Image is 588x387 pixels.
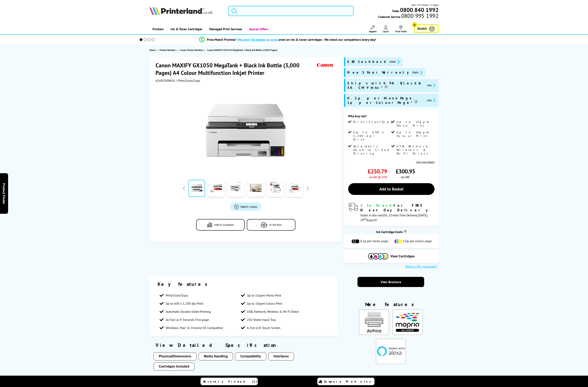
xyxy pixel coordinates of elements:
button: Media Handling [199,352,233,360]
button: Add to Compare [196,219,245,231]
span: Log In [383,30,389,33]
span: 0 [412,22,417,27]
span: Windows, Mac* & Chrome OS Compatible [166,326,223,330]
span: £250.79 [368,168,387,175]
span: ex VAT @ 20% [369,175,387,179]
a: Add to Basket [348,183,435,195]
span: Watch video [240,205,257,209]
button: promo-description [426,83,437,88]
span: Up to 15ppm Mono Print [397,120,434,127]
span: Customer Service: [378,14,439,19]
span: 0.2p per Mono Page, 1p per Colour Page* [347,96,424,105]
span: Print/Scan/Copy [166,293,188,297]
span: £300.95 [396,168,415,175]
span: In the Box [269,223,282,226]
a: Managed Print Services [205,24,245,34]
a: KeyFeatureModal303 [376,361,406,365]
span: Up to 600 x 1,200 dpi Print [166,301,203,305]
a: Canon Printer Bundles [180,48,204,52]
span: Automatic Double Sided Printing [353,144,391,155]
a: Support [369,25,377,33]
img: AirPrint [359,310,389,335]
span: Free 3 Year Warranty [347,70,409,75]
span: Up to 15ppm Mono Print [247,293,281,297]
img: Canon [316,61,334,69]
span: Print/Scan/Copy [353,120,395,124]
span: Support [369,30,377,33]
div: View Detailed Specification [153,342,333,348]
span: Canon Printer Bundles [180,48,203,52]
span: Order in the next for Free Delivery [DATE] 20 August! [360,213,427,222]
button: What is 5% coverage? [404,265,439,269]
a: 0800 840 1992 [399,8,439,12]
a: Basket 0 [414,24,439,33]
a: KeyFeatureModal85 [359,332,389,336]
img: Printerland Logo [149,6,213,15]
a: Track Order [395,25,407,33]
button: Interfaces [268,352,294,360]
span: Compare Products [324,380,373,383]
button: View Cartridges [347,253,436,260]
b: 0800 840 1992 [400,6,439,14]
span: Add to Compare [214,223,234,226]
span: 0.2p per mono page [360,239,388,244]
span: 6.7cm LCD Touch Screen [247,326,280,330]
span: As Fast as 9 Seconds First page [166,318,209,322]
span: Price Match Promise* [207,38,237,42]
button: promo-description [411,70,424,75]
span: Ink & Toner Cartridges [171,24,202,34]
div: modal_delivery [348,203,435,222]
div: - even on ink & toner cartridges - We check our competitors every day! [237,38,376,42]
span: Canon MAXIFY GX1050 MegaTank + Black Ink Bottle (3,000 Pages) [207,48,277,52]
span: | Print/Scan/Copy [176,78,200,83]
span: Recently Viewed (1) [203,380,257,383]
a: Printer Bundles [160,48,177,52]
div: Key features [158,281,329,287]
span: 250 Sheet Input Tray [247,318,276,322]
span: Home [149,48,156,52]
button: In the Box [247,219,295,231]
span: View Cartridges [390,255,415,258]
button: promo-description [388,59,401,64]
a: Printers [149,24,167,34]
button: Physical/Dimensions [153,352,196,360]
span: We won’t be beaten on price, [238,38,279,42]
span: USB, Network, Wireless & Wi-Fi Direct [397,144,434,155]
img: Canon MAXIFY GX1050 MegaTank + Black Ink Bottle (3,000 Pages) [206,91,285,170]
sup: Cost per page [404,230,407,233]
div: Ink Cartridge Costs [344,230,439,234]
a: Compare Products [317,378,374,385]
img: Cartridges [368,253,388,259]
span: 6169C008KVL [156,78,176,83]
a: KeyFeatureModal324 [393,332,423,336]
div: for FREE Next Day Delivery [360,203,435,212]
span: Sales: [392,9,399,13]
span: 2 In Stock [360,203,394,208]
span: Up to 600 x 1,200 dpi Print [353,130,391,141]
span: Printer Bundles [160,48,176,52]
a: Ink & Toner Cartridges [167,24,205,34]
span: Up to 10ppm Colour Print [247,301,282,305]
img: Mopria Certified [393,310,423,335]
button: Compatibility [235,352,266,360]
a: Home [149,48,157,52]
a: Special Offers [245,24,271,34]
span: Product Finder [2,183,6,204]
div: Why buy me? [348,114,435,120]
div: More features [357,301,424,310]
a: Log In [383,25,389,33]
span: Ships with 9K Black & 3K CMY Inks* [347,81,424,90]
span: Basket [417,26,427,31]
button: Cartridges Included [153,362,194,371]
span: 5h, 31m [384,213,395,217]
span: inc VAT [401,175,410,179]
button: promo-description [426,98,437,103]
span: 0800 995 1992 [401,14,439,18]
span: USB, Network, Wireless & Wi-Fi Direct [247,310,299,314]
a: View more details [416,160,435,163]
a: Recently Viewed (1) [201,378,258,385]
span: Up to 10ppm Colour Print [397,130,434,138]
a: View Brochure [357,277,424,287]
a: Printerland Logo [149,6,223,16]
li: modal_Promise [134,36,441,43]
